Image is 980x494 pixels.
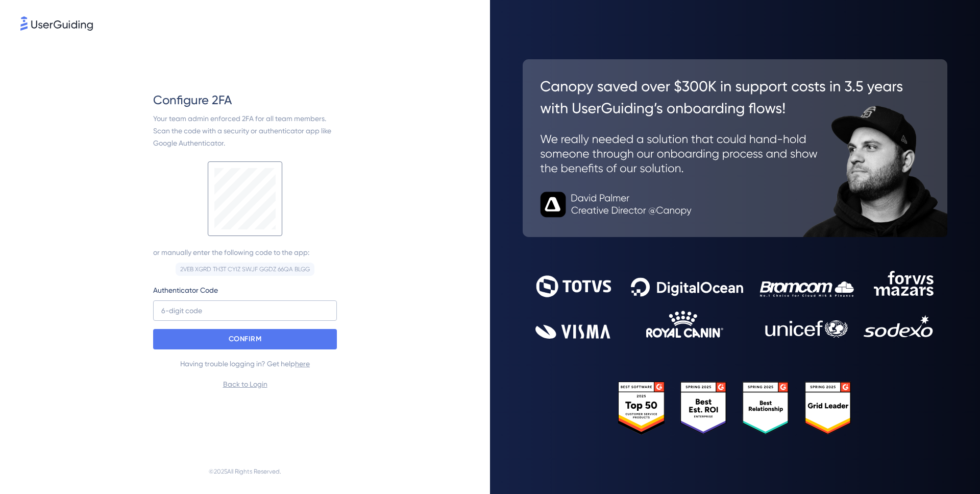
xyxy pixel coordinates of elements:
[153,300,337,321] input: 6-digit code
[180,265,310,273] div: 2VEB XGRD TH3T CYIZ SWJF GGDZ 66QA BLGG
[223,380,267,388] a: Back to Login
[295,358,310,370] a: here
[229,331,262,347] p: CONFIRM
[523,59,947,237] img: 26c0aa7c25a843aed4baddd2b5e0fa68.svg
[153,114,333,147] span: Your team admin enforced 2FA for all team members. Scan the code with a security or authenticator...
[180,358,310,370] span: Having trouble logging in? Get help
[153,92,232,108] span: Configure 2FA
[618,382,852,435] img: 25303e33045975176eb484905ab012ff.svg
[153,248,309,256] span: or manually enter the following code to the app:
[209,465,281,478] span: © 2025 All Rights Reserved.
[153,284,337,296] label: Authenticator Code
[20,16,93,31] img: 8faab4ba6bc7696a72372aa768b0286c.svg
[535,271,935,339] img: 9302ce2ac39453076f5bc0f2f2ca889b.svg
